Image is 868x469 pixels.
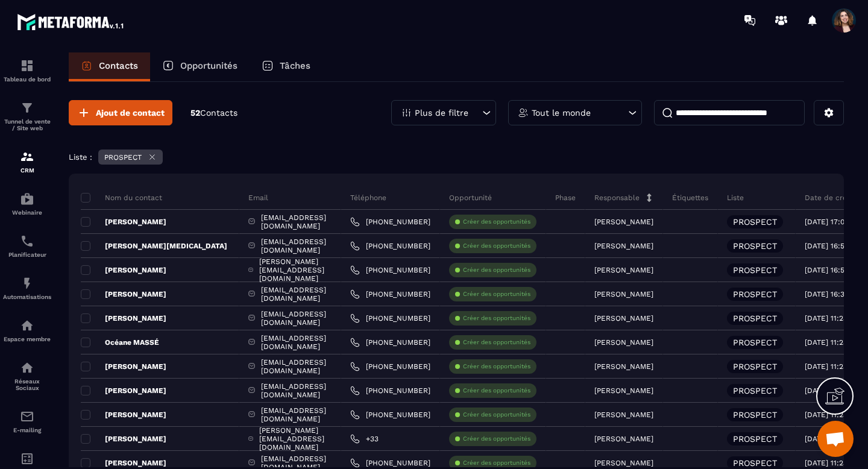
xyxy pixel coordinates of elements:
p: [PERSON_NAME] [81,410,166,420]
img: social-network [20,360,34,375]
a: social-networksocial-networkRéseaux Sociaux [3,351,51,400]
p: PROSPECT [733,218,777,226]
span: Ajout de contact [96,107,165,119]
img: logo [17,11,125,33]
a: Ouvrir le chat [817,421,854,457]
p: Océane MASSÉ [81,338,159,347]
p: Tunnel de vente / Site web [3,118,51,131]
p: Tâches [280,60,310,71]
p: [PERSON_NAME] [594,290,653,298]
p: [DATE] 11:23 [805,435,848,443]
p: PROSPECT [733,338,777,347]
p: Réseaux Sociaux [3,378,51,391]
p: [DATE] 16:36 [805,290,849,298]
p: CRM [3,167,51,174]
p: Créer des opportunités [463,242,530,250]
a: [PHONE_NUMBER] [350,386,430,395]
p: [DATE] 16:57 [805,242,849,250]
img: automations [20,318,34,333]
p: Tableau de bord [3,76,51,83]
img: automations [20,192,34,206]
p: [PERSON_NAME] [81,458,166,468]
p: PROSPECT [733,290,777,298]
p: [DATE] 11:23 [805,386,848,395]
p: Liste [727,193,744,203]
a: Opportunités [150,52,250,81]
a: [PHONE_NUMBER] [350,217,430,227]
p: Phase [555,193,576,203]
a: Tâches [250,52,322,81]
img: formation [20,58,34,73]
p: PROSPECT [733,386,777,395]
p: Créer des opportunités [463,459,530,467]
a: Contacts [69,52,150,81]
p: [DATE] 17:00 [805,218,849,226]
a: emailemailE-mailing [3,400,51,442]
img: scheduler [20,234,34,248]
p: Nom du contact [81,193,162,203]
p: Créer des opportunités [463,338,530,347]
a: [PHONE_NUMBER] [350,458,430,468]
p: Date de création [805,193,864,203]
span: Contacts [200,108,237,118]
p: [PERSON_NAME] [594,386,653,395]
p: Plus de filtre [415,109,468,117]
p: Téléphone [350,193,386,203]
a: formationformationTableau de bord [3,49,51,92]
p: [PERSON_NAME] [81,265,166,275]
a: [PHONE_NUMBER] [350,410,430,420]
a: [PHONE_NUMBER] [350,289,430,299]
a: schedulerschedulerPlanificateur [3,225,51,267]
p: Contacts [99,60,138,71]
p: [DATE] 11:23 [805,411,848,419]
img: automations [20,276,34,291]
a: [PHONE_NUMBER] [350,313,430,323]
p: [PERSON_NAME] [81,313,166,323]
p: Liste : [69,153,92,162]
p: Créer des opportunités [463,435,530,443]
p: Créer des opportunités [463,314,530,323]
p: PROSPECT [733,362,777,371]
p: Étiquettes [672,193,708,203]
p: [PERSON_NAME] [594,362,653,371]
a: [PHONE_NUMBER] [350,265,430,275]
img: formation [20,150,34,164]
a: automationsautomationsWebinaire [3,183,51,225]
p: [PERSON_NAME] [594,435,653,443]
p: PROSPECT [104,153,142,162]
p: Créer des opportunités [463,290,530,298]
p: Automatisations [3,294,51,300]
p: [PERSON_NAME] [594,218,653,226]
p: Planificateur [3,251,51,258]
p: PROSPECT [733,314,777,323]
p: PROSPECT [733,411,777,419]
img: accountant [20,452,34,466]
button: Ajout de contact [69,100,172,125]
p: Email [248,193,268,203]
p: Responsable [594,193,640,203]
p: [PERSON_NAME] [81,289,166,299]
p: Espace membre [3,336,51,342]
p: PROSPECT [733,459,777,467]
a: +33 [350,434,379,444]
p: [PERSON_NAME] [594,338,653,347]
a: automationsautomationsEspace membre [3,309,51,351]
p: [PERSON_NAME] [594,266,653,274]
p: [PERSON_NAME] [81,434,166,444]
p: Créer des opportunités [463,266,530,274]
p: [DATE] 11:23 [805,338,848,347]
p: [DATE] 11:23 [805,459,848,467]
p: [PERSON_NAME] [594,242,653,250]
p: [DATE] 11:23 [805,362,848,371]
a: automationsautomationsAutomatisations [3,267,51,309]
p: Opportunités [180,60,237,71]
p: [PERSON_NAME] [81,386,166,395]
a: [PHONE_NUMBER] [350,241,430,251]
p: [PERSON_NAME] [594,459,653,467]
p: Créer des opportunités [463,386,530,395]
a: [PHONE_NUMBER] [350,338,430,347]
p: [PERSON_NAME] [594,411,653,419]
img: formation [20,101,34,115]
p: [PERSON_NAME] [81,362,166,371]
p: [DATE] 16:52 [805,266,849,274]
